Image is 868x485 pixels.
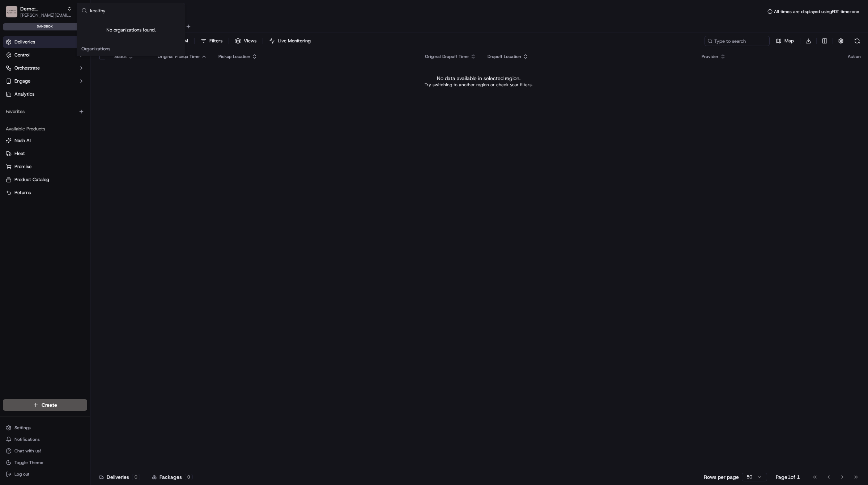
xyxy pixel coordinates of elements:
[3,23,87,30] div: sandbox
[774,9,859,14] span: All times are displayed using EDT timezone
[6,137,84,144] a: Nash AI
[3,62,87,74] button: Orchestrate
[773,36,797,46] button: Map
[14,65,40,71] span: Orchestrate
[848,54,861,59] div: Action
[14,150,25,157] span: Fleet
[58,102,119,115] a: 💻API Documentation
[209,38,222,44] span: Filters
[14,176,49,183] span: Product Catalog
[776,473,800,481] div: Page 1 of 1
[7,29,132,40] p: Welcome 👋
[3,3,75,20] button: Demo: KelseyDemo: [PERSON_NAME][PERSON_NAME][EMAIL_ADDRESS][DOMAIN_NAME]
[7,7,22,21] img: Nash
[6,189,84,196] a: Returns
[3,36,87,48] a: Deliveries
[3,446,87,456] button: Chat with us!
[14,39,35,45] span: Deliveries
[61,105,67,111] div: 💻
[51,122,88,128] a: Powered byPylon
[77,18,185,56] div: Suggestions
[19,46,130,54] input: Got a question? Start typing here...
[197,36,226,46] button: Filters
[6,163,84,170] a: Promise
[99,473,140,481] div: Deliveries
[185,474,193,480] div: 0
[14,52,30,58] span: Control
[705,36,770,46] input: Type to search
[152,473,193,481] div: Packages
[266,36,314,46] button: Live Monitoring
[14,436,40,442] span: Notifications
[784,38,794,44] span: Map
[78,43,183,54] div: Organizations
[3,161,87,172] button: Promise
[702,54,719,59] span: Provider
[14,460,43,465] span: Toggle Theme
[3,457,87,468] button: Toggle Theme
[14,189,31,196] span: Returns
[123,71,132,80] button: Start new chat
[25,76,92,82] div: We're available if you need us!
[132,474,140,480] div: 0
[158,54,200,59] span: Original Pickup Time
[488,54,521,59] span: Dropoff Location
[14,105,55,112] span: Knowledge Base
[14,471,29,477] span: Log out
[704,473,739,481] p: Rows per page
[244,38,256,44] span: Views
[218,54,250,59] span: Pickup Location
[14,137,31,144] span: Nash AI
[278,38,311,44] span: Live Monitoring
[3,106,87,117] div: Favorites
[3,75,87,87] button: Engage
[3,469,87,479] button: Log out
[3,49,87,61] button: Control
[68,105,116,112] span: API Documentation
[20,5,64,12] button: Demo: [PERSON_NAME]
[6,176,84,183] a: Product Catalog
[72,122,88,128] span: Pylon
[14,425,31,431] span: Settings
[6,6,17,17] img: Demo: Kelsey
[25,69,119,76] div: Start new chat
[14,78,30,84] span: Engage
[3,123,87,135] div: Available Products
[425,54,469,59] span: Original Dropoff Time
[3,174,87,185] button: Product Catalog
[7,69,20,82] img: 1736555255976-a54dd68f-1ca7-489b-9aae-adbdc363a1c4
[20,12,72,18] button: [PERSON_NAME][EMAIL_ADDRESS][DOMAIN_NAME]
[3,434,87,444] button: Notifications
[114,54,127,59] span: Status
[7,105,13,111] div: 📗
[3,423,87,433] button: Settings
[3,135,87,146] button: Nash AI
[14,91,34,97] span: Analytics
[232,36,260,46] button: Views
[3,148,87,159] button: Fleet
[3,187,87,198] button: Returns
[14,448,41,454] span: Chat with us!
[4,102,58,115] a: 📗Knowledge Base
[42,401,57,409] span: Create
[3,88,87,100] a: Analytics
[90,3,180,18] input: Search...
[852,36,862,46] button: Refresh
[6,150,84,157] a: Fleet
[77,18,185,42] div: No organizations found.
[14,163,31,170] span: Promise
[425,82,533,88] p: Try switching to another region or check your filters.
[3,399,87,411] button: Create
[437,75,520,82] p: No data available in selected region.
